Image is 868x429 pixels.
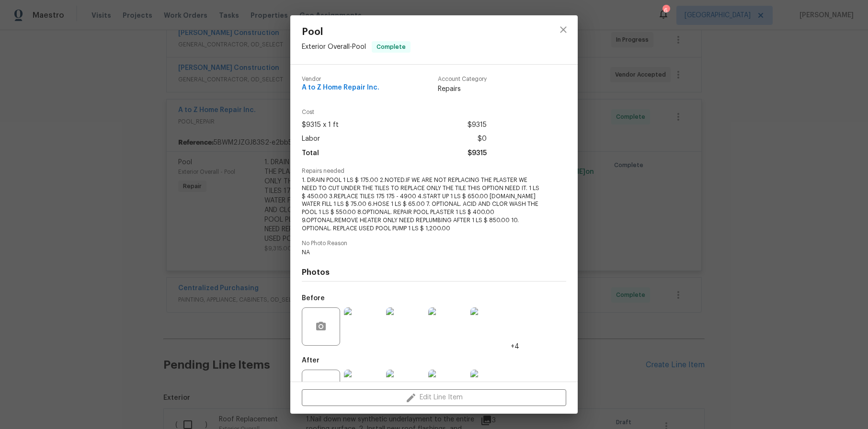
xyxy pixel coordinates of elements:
span: A to Z Home Repair Inc. [302,84,379,91]
button: close [552,18,575,41]
h5: Before [302,295,325,302]
span: +4 [511,342,519,351]
span: $9315 [468,118,487,132]
span: Complete [373,42,410,52]
span: Repairs needed [302,168,566,174]
span: $9315 x 1 ft [302,118,339,132]
span: NA [302,248,540,257]
span: $0 [478,132,487,146]
div: 6 [662,6,669,15]
span: 1. DRAIN POOL 1 LS $ 175.00 2.NOTED.IF WE ARE NOT REPLACING THE PLASTER WE NEED TO CUT UNDER THE ... [302,176,540,233]
span: No Photo Reason [302,240,566,247]
h5: After [302,357,320,364]
span: Exterior Overall - Pool [302,44,366,50]
span: $9315 [468,147,487,160]
span: Pool [302,27,411,37]
span: Total [302,147,319,160]
span: Account Category [438,76,487,82]
h4: Photos [302,268,566,277]
span: Cost [302,109,487,115]
span: Vendor [302,76,379,82]
span: Repairs [438,84,487,94]
span: Labor [302,132,320,146]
